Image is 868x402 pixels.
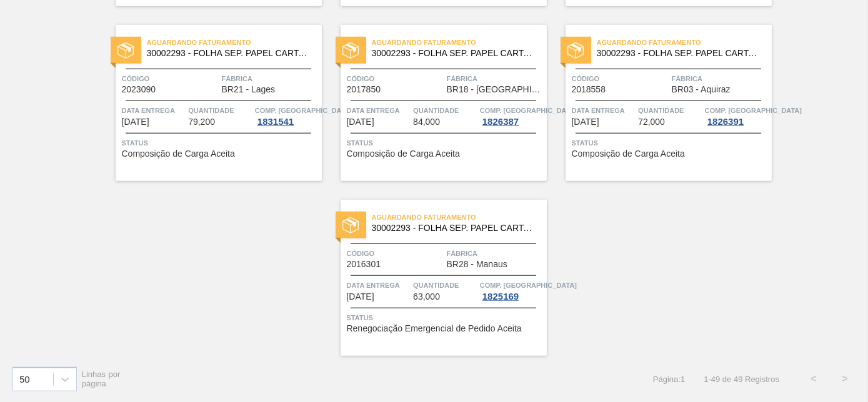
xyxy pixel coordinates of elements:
[705,117,746,127] div: 1826391
[704,375,779,384] span: 1 - 49 de 49 Registros
[322,25,547,181] a: statusAguardando Faturamento30002293 - FOLHA SEP. PAPEL CARTAO 1200x1000M 350gCódigo2017850Fábric...
[572,149,685,159] span: Composição de Carga Aceita
[480,292,521,301] div: 1825169
[122,72,219,85] span: Código
[372,36,547,49] span: Aguardando Faturamento
[347,260,381,269] span: 2016301
[480,104,577,117] span: Comp. Carga
[82,370,121,388] span: Linhas por página
[347,324,522,333] span: Renegociação Emergencial de Pedido Aceita
[122,104,186,117] span: Data entrega
[97,25,322,181] a: statusAguardando Faturamento30002293 - FOLHA SEP. PAPEL CARTAO 1200x1000M 350gCódigo2023090Fábric...
[122,85,156,94] span: 2023090
[653,375,685,384] span: Página : 1
[672,85,731,94] span: BR03 - Aquiraz
[480,104,544,127] a: Comp. [GEOGRAPHIC_DATA]1826387
[347,137,544,149] span: Status
[480,279,544,301] a: Comp. [GEOGRAPHIC_DATA]1825169
[567,42,584,59] img: status
[322,200,547,356] a: statusAguardando Faturamento30002293 - FOLHA SEP. PAPEL CARTAO 1200x1000M 350gCódigo2016301Fábric...
[347,292,374,301] span: 15/11/2025
[347,85,381,94] span: 2017850
[572,72,669,85] span: Código
[147,36,322,49] span: Aguardando Faturamento
[347,72,444,85] span: Código
[188,104,252,117] span: Quantidade
[19,374,30,385] div: 50
[798,363,829,395] button: <
[447,72,544,85] span: Fábrica
[342,42,359,59] img: status
[347,104,411,117] span: Data entrega
[347,247,444,260] span: Código
[222,72,319,85] span: Fábrica
[447,260,507,269] span: BR28 - Manaus
[188,117,215,127] span: 79,200
[572,137,769,149] span: Status
[347,149,460,159] span: Composição de Carga Aceita
[413,279,477,292] span: Quantidade
[255,104,352,117] span: Comp. Carga
[547,25,772,181] a: statusAguardando Faturamento30002293 - FOLHA SEP. PAPEL CARTAO 1200x1000M 350gCódigo2018558Fábric...
[638,104,702,117] span: Quantidade
[347,117,374,127] span: 14/10/2025
[672,72,769,85] span: Fábrica
[572,85,606,94] span: 2018558
[413,117,440,127] span: 84,000
[597,49,762,58] span: 30002293 - FOLHA SEP. PAPEL CARTAO 1200x1000M 350g
[447,85,544,94] span: BR18 - Pernambuco
[255,104,319,127] a: Comp. [GEOGRAPHIC_DATA]1831541
[122,137,319,149] span: Status
[480,279,577,292] span: Comp. Carga
[255,117,296,127] div: 1831541
[705,104,769,127] a: Comp. [GEOGRAPHIC_DATA]1826391
[117,42,134,59] img: status
[347,279,411,292] span: Data entrega
[347,311,544,324] span: Status
[829,363,861,395] button: >
[342,217,359,233] img: status
[222,85,276,94] span: BR21 - Lages
[480,117,521,127] div: 1826387
[122,117,149,127] span: 14/10/2025
[147,49,312,58] span: 30002293 - FOLHA SEP. PAPEL CARTAO 1200x1000M 350g
[705,104,802,117] span: Comp. Carga
[372,223,537,233] span: 30002293 - FOLHA SEP. PAPEL CARTAO 1200x1000M 350g
[372,49,537,58] span: 30002293 - FOLHA SEP. PAPEL CARTAO 1200x1000M 350g
[413,292,440,301] span: 63,000
[572,117,599,127] span: 20/10/2025
[372,211,547,223] span: Aguardando Faturamento
[413,104,477,117] span: Quantidade
[447,247,544,260] span: Fábrica
[597,36,772,49] span: Aguardando Faturamento
[122,149,235,159] span: Composição de Carga Aceita
[572,104,636,117] span: Data entrega
[638,117,665,127] span: 72,000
